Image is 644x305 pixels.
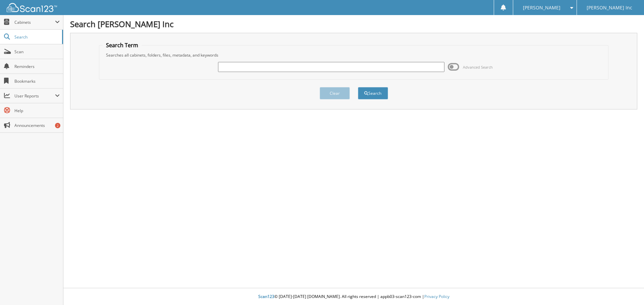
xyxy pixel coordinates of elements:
button: Clear [320,87,350,99]
span: Scan [14,49,60,55]
h1: Search [PERSON_NAME] Inc [70,18,637,29]
span: Reminders [14,64,60,69]
span: [PERSON_NAME] [523,6,560,10]
img: scan123-logo-white.svg [7,3,57,12]
span: Search [14,34,59,40]
div: © [DATE]-[DATE] [DOMAIN_NAME]. All rights reserved | appb03-scan123-com | [63,289,644,305]
a: Privacy Policy [424,294,449,299]
span: Help [14,108,60,113]
span: Announcements [14,123,60,128]
div: 2 [55,123,60,128]
span: Advanced Search [463,65,493,70]
div: Searches all cabinets, folders, files, metadata, and keywords [103,52,605,58]
span: Cabinets [14,19,55,25]
span: User Reports [14,93,55,99]
span: Bookmarks [14,78,60,84]
legend: Search Term [103,42,142,49]
button: Search [358,87,388,99]
span: Scan123 [258,294,274,299]
span: [PERSON_NAME] Inc [587,6,632,10]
